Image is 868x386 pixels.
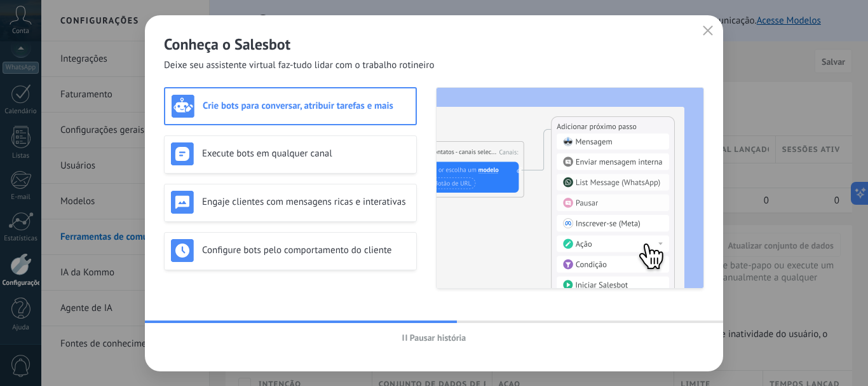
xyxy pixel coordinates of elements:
[203,100,409,112] h3: Crie bots para conversar, atribuir tarefas e mais
[164,59,435,72] span: Deixe seu assistente virtual faz-tudo lidar com o trabalho rotineiro
[397,328,472,347] button: Pausar história
[164,34,704,54] h2: Conheça o Salesbot
[410,333,466,342] span: Pausar história
[202,148,410,160] h3: Execute bots em qualquer canal
[202,244,410,256] h3: Configure bots pelo comportamento do cliente
[202,196,410,208] h3: Engaje clientes com mensagens ricas e interativas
